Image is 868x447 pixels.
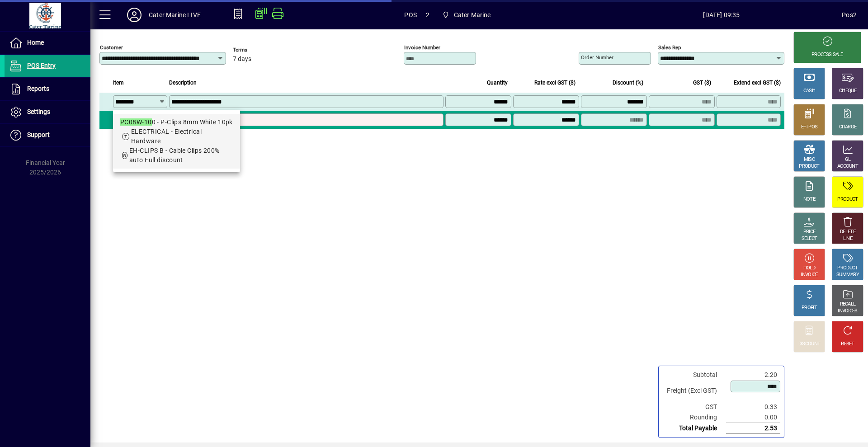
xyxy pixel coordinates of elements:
[801,272,817,278] div: INVOICE
[27,131,50,138] span: Support
[811,52,843,58] div: PROCESS SALE
[5,101,90,123] a: Settings
[726,370,780,380] td: 2.20
[613,78,643,88] span: Discount (%)
[487,78,508,88] span: Quantity
[120,7,149,23] button: Profile
[803,265,815,272] div: HOLD
[802,235,817,242] div: SELECT
[842,8,857,22] div: Pos2
[439,7,495,23] span: Cater Marine
[5,32,90,54] a: Home
[798,341,820,348] div: DISCOUNT
[131,128,202,145] span: ELECTRICAL - Electrical Hardware
[837,265,858,272] div: PRODUCT
[27,39,44,46] span: Home
[233,47,287,53] span: Terms
[27,108,50,115] span: Settings
[726,402,780,412] td: 0.33
[100,44,123,51] mat-label: Customer
[838,308,857,315] div: INVOICES
[5,124,90,146] a: Support
[693,78,711,88] span: GST ($)
[233,56,251,63] span: 7 days
[839,124,857,131] div: CHARGE
[836,272,859,278] div: SUMMARY
[454,8,491,22] span: Cater Marine
[803,229,816,235] div: PRICE
[799,163,819,170] div: PRODUCT
[404,8,417,22] span: POS
[534,78,576,88] span: Rate excl GST ($)
[662,370,726,380] td: Subtotal
[27,62,56,69] span: POS Entry
[841,341,854,348] div: RESET
[840,229,855,235] div: DELETE
[601,8,842,22] span: [DATE] 09:35
[426,8,429,22] span: 2
[662,423,726,434] td: Total Payable
[837,163,858,170] div: ACCOUNT
[840,301,856,308] div: RECALL
[734,78,781,88] span: Extend excl GST ($)
[169,78,197,88] span: Description
[5,78,90,100] a: Reports
[113,114,240,169] mat-option: PC08W-100 - P-Clips 8mm White 10pk
[726,423,780,434] td: 2.53
[845,156,851,163] div: GL
[129,147,220,164] span: EH-CLIPS B - Cable Clips 200% auto Full discount
[27,85,49,92] span: Reports
[662,380,726,402] td: Freight (Excl GST)
[803,88,815,94] div: CASH
[120,118,233,127] div: 0 - P-Clips 8mm White 10pk
[149,8,201,22] div: Cater Marine LIVE
[662,412,726,423] td: Rounding
[662,402,726,412] td: GST
[804,156,815,163] div: MISC
[843,235,852,242] div: LINE
[803,196,815,203] div: NOTE
[802,305,817,311] div: PROFIT
[404,44,440,51] mat-label: Invoice number
[113,78,124,88] span: Item
[726,412,780,423] td: 0.00
[120,118,152,126] em: PC08W-10
[658,44,681,51] mat-label: Sales rep
[839,88,856,94] div: CHEQUE
[581,54,613,61] mat-label: Order number
[837,196,858,203] div: PRODUCT
[801,124,818,131] div: EFTPOS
